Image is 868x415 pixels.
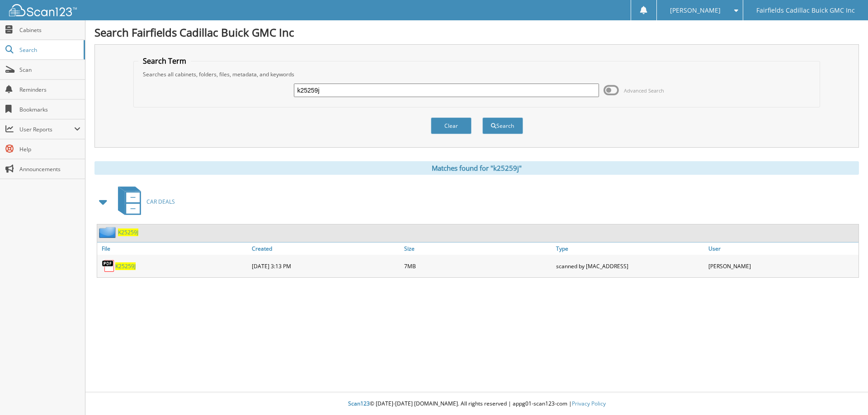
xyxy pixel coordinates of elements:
span: Scan123 [348,400,370,407]
a: Type [554,242,706,255]
div: scanned by [MAC_ADDRESS] [554,257,706,275]
h1: Search Fairfields Cadillac Buick GMC Inc [94,25,859,40]
button: Clear [431,117,472,134]
a: Created [250,242,402,255]
img: scan123-logo-white.svg [9,4,77,16]
span: Scan [19,66,80,74]
span: Reminders [19,86,80,93]
img: folder2.png [99,227,118,238]
iframe: Chat Widget [823,372,868,415]
img: PDF.png [102,259,115,273]
a: CAR DEALS [113,184,175,219]
button: Search [482,117,523,134]
div: 7MB [402,257,554,275]
span: CAR DEALS [146,198,175,205]
span: Search [19,46,79,54]
div: Searches all cabinets, folders, files, metadata, and keywords [138,70,816,78]
span: Advanced Search [624,87,664,94]
span: Announcements [19,165,80,173]
span: [PERSON_NAME] [670,8,721,13]
a: Size [402,242,554,255]
div: [DATE] 3:13 PM [250,257,402,275]
a: User [706,242,859,255]
span: Fairfields Cadillac Buick GMC Inc [756,8,855,13]
div: [PERSON_NAME] [706,257,859,275]
div: Matches found for "k25259j" [94,161,859,175]
a: File [97,242,250,255]
span: User Reports [19,126,74,133]
span: Help [19,145,80,153]
legend: Search Term [138,56,191,66]
span: Cabinets [19,26,80,34]
a: K25259J [115,262,136,270]
a: K25259J [118,228,138,236]
a: Privacy Policy [572,400,606,407]
span: Bookmarks [19,106,80,113]
div: © [DATE]-[DATE] [DOMAIN_NAME]. All rights reserved | appg01-scan123-com | [85,393,868,415]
